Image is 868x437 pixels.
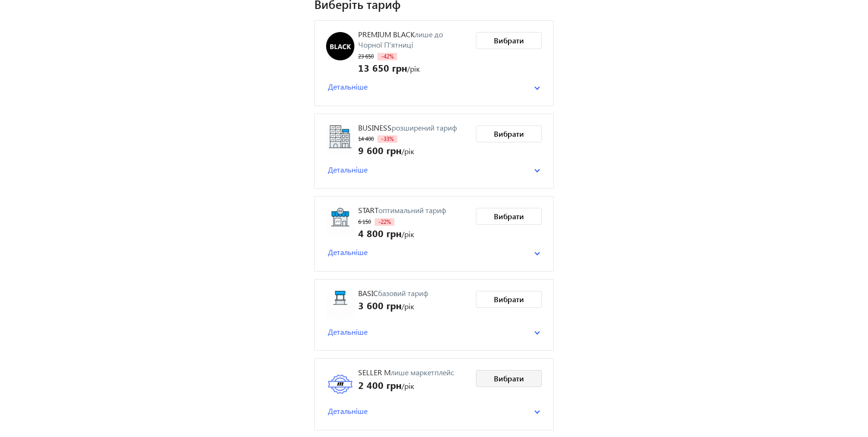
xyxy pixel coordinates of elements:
[326,32,354,60] img: PREMIUM BLACK
[358,29,415,39] span: PREMIUM BLACK
[326,404,542,418] mat-expansion-panel-header: Детальніше
[326,163,542,177] mat-expansion-panel-header: Детальніше
[326,80,542,94] mat-expansion-panel-header: Детальніше
[494,294,524,305] span: Вибрати
[476,291,542,308] button: Вибрати
[358,288,378,298] span: Basic
[476,370,542,387] button: Вибрати
[358,53,374,60] span: 23 650
[476,125,542,142] button: Вибрати
[375,218,394,226] span: -22%
[358,135,374,142] span: 14 400
[328,165,368,175] span: Детальніше
[358,61,407,74] span: 13 650 грн
[358,123,392,132] span: Business
[358,143,457,157] div: /рік
[358,367,391,377] span: Seller M
[476,208,542,225] button: Вибрати
[392,123,457,132] span: розширений тариф
[326,291,354,319] img: Basic
[378,205,446,215] span: оптимальний тариф
[358,61,468,74] div: /рік
[476,32,542,49] button: Вибрати
[358,143,401,157] span: 9 600 грн
[326,245,542,259] mat-expansion-panel-header: Детальніше
[377,53,397,60] span: -42%
[328,327,368,337] span: Детальніше
[326,325,542,339] mat-expansion-panel-header: Детальніше
[494,373,524,384] span: Вибрати
[494,35,524,46] span: Вибрати
[358,378,401,391] span: 2 400 грн
[378,288,428,298] span: базовий тариф
[328,406,368,416] span: Детальніше
[358,29,443,49] span: лише до Чорної П'ятниці
[358,226,446,239] div: /рік
[326,370,354,398] img: Seller M
[358,226,401,239] span: 4 800 грн
[358,298,428,312] div: /рік
[358,218,371,225] span: 6 150
[328,82,368,92] span: Детальніше
[358,378,454,391] div: /рік
[494,129,524,139] span: Вибрати
[391,367,454,377] span: лише маркетплейс
[358,298,401,312] span: 3 600 грн
[494,211,524,222] span: Вибрати
[377,135,397,143] span: -33%
[358,205,378,215] span: Start
[326,125,354,154] img: Business
[326,208,354,236] img: Start
[328,247,368,257] span: Детальніше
